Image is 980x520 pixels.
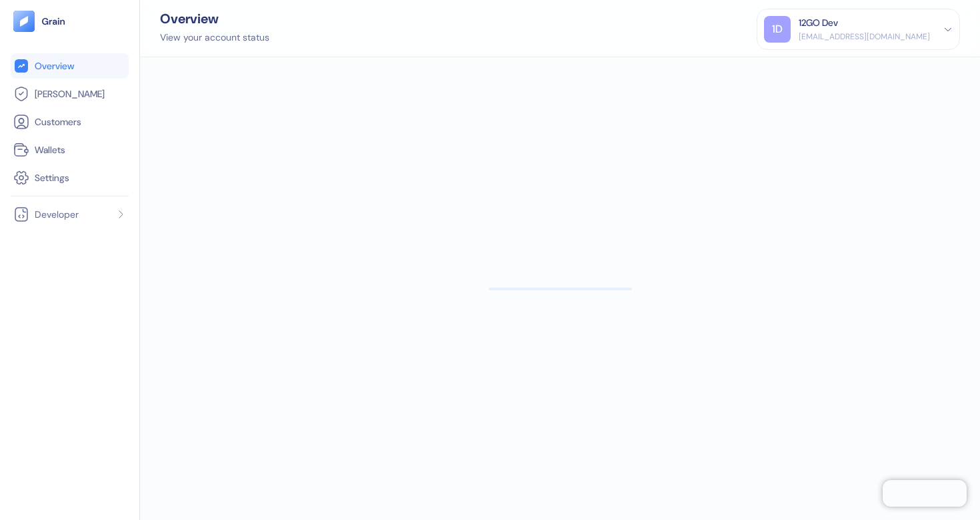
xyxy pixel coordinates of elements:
[13,86,126,102] a: [PERSON_NAME]
[35,208,79,221] span: Developer
[35,115,81,129] span: Customers
[13,142,126,158] a: Wallets
[160,31,269,45] div: View your account status
[13,170,126,186] a: Settings
[799,31,930,43] div: [EMAIL_ADDRESS][DOMAIN_NAME]
[35,143,65,156] span: Wallets
[41,17,66,26] img: logo
[35,59,74,73] span: Overview
[799,16,838,30] div: 12GO Dev
[883,480,967,507] iframe: Chatra live chat
[13,58,126,74] a: Overview
[764,16,791,43] div: 1D
[35,87,105,101] span: [PERSON_NAME]
[160,12,269,25] div: Overview
[35,171,69,184] span: Settings
[13,11,35,32] img: logo-tablet-V2.svg
[13,114,126,130] a: Customers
